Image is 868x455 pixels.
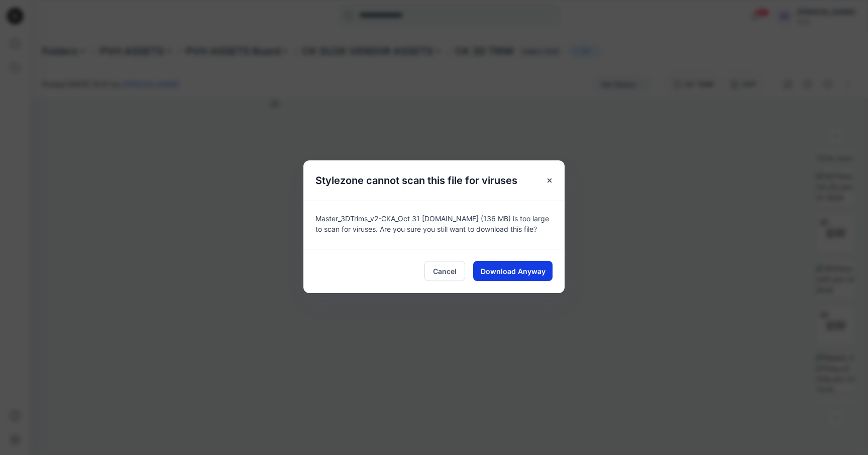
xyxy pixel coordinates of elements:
div: Master_3DTrims_v2-CKA_Oct 31 [DOMAIN_NAME] (136 MB) is too large to scan for viruses. Are you sur... [303,201,565,249]
button: Download Anyway [473,261,553,281]
button: Cancel [424,261,465,281]
button: Close [540,171,559,190]
span: Cancel [433,266,457,277]
h5: Stylezone cannot scan this file for viruses [303,160,529,201]
span: Download Anyway [481,266,546,277]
